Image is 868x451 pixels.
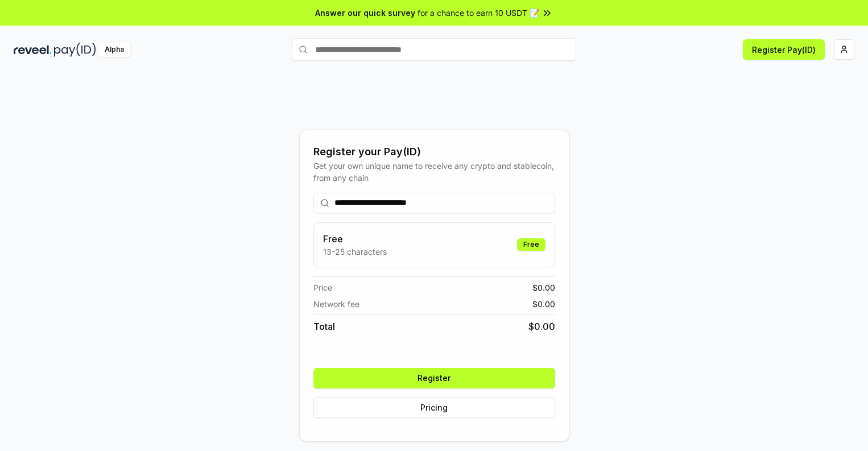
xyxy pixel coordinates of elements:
[313,368,555,388] button: Register
[313,298,359,310] span: Network fee
[14,43,52,57] img: reveel_dark
[313,398,555,418] button: Pricing
[313,160,555,184] div: Get your own unique name to receive any crypto and stablecoin, from any chain
[528,320,555,333] span: $ 0.00
[323,232,387,246] h3: Free
[54,43,96,57] img: pay_id
[418,7,539,19] span: for a chance to earn 10 USDT 📝
[743,39,825,60] button: Register Pay(ID)
[313,144,555,160] div: Register your Pay(ID)
[315,7,415,19] span: Answer our quick survey
[532,282,555,293] span: $ 0.00
[323,246,387,258] p: 13-25 characters
[313,320,335,333] span: Total
[313,282,332,293] span: Price
[517,238,545,251] div: Free
[532,298,555,310] span: $ 0.00
[98,43,130,57] div: Alpha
